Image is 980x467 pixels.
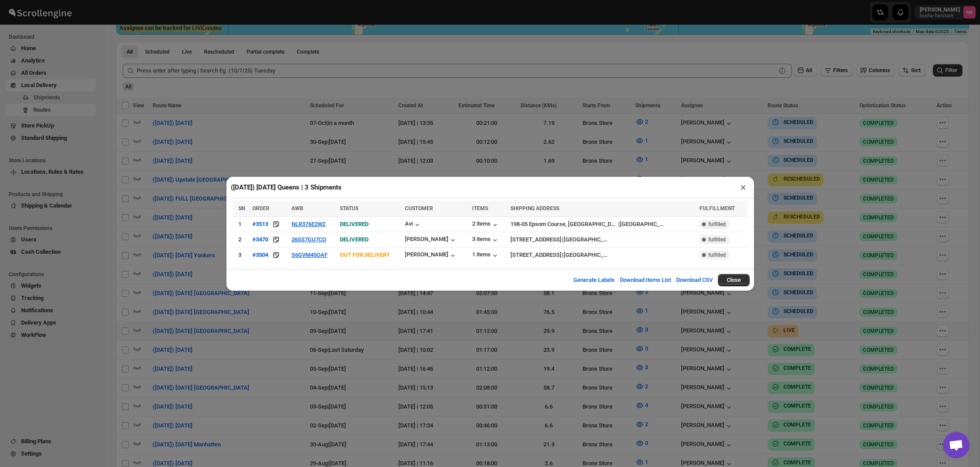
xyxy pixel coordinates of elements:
button: 3 items [472,236,499,244]
button: Download CSV [671,271,718,289]
button: [PERSON_NAME] [405,251,457,260]
div: #3504 [252,252,268,258]
button: Close [718,274,750,286]
span: SN [238,205,245,212]
div: #3470 [252,236,268,243]
div: 198-05 Epsom Course, [GEOGRAPHIC_DATA], NY 11423, [GEOGRAPHIC_DATA] [510,220,618,229]
span: CUSTOMER [405,205,433,212]
span: DELIVERED [340,236,368,243]
button: Generate Labels [568,271,620,289]
button: #3513 [252,220,268,229]
div: [GEOGRAPHIC_DATA] [564,251,610,259]
button: 26SS7GU7CO [291,236,326,243]
span: SHIPPING ADDRESS [510,205,559,212]
td: 1 [233,216,250,232]
span: OUT FOR DELIVERY [340,252,390,258]
span: FULFILLMENT [699,205,735,212]
button: Avi [405,220,422,229]
button: S6GVM45OAF [291,252,328,258]
div: | [510,251,694,259]
h2: ([DATE]) [DATE] Queens | 3 Shipments [231,183,342,192]
span: fulfilled [708,236,726,243]
span: ORDER [252,205,270,212]
div: | [510,235,694,244]
span: STATUS [340,205,358,212]
button: 2 items [472,220,499,229]
span: AWB [291,205,303,212]
button: [PERSON_NAME] [405,236,457,244]
div: #3513 [252,221,268,227]
div: [GEOGRAPHIC_DATA] [620,220,667,229]
span: fulfilled [708,221,726,228]
span: ITEMS [472,205,488,212]
button: NLR376E2W2 [291,221,325,227]
td: 3 [233,247,250,263]
span: fulfilled [708,252,726,259]
button: #3504 [252,251,268,259]
div: [GEOGRAPHIC_DATA] [564,235,610,244]
span: DELIVERED [340,221,368,227]
a: Open chat [943,432,969,458]
button: #3470 [252,235,268,244]
button: Download Items List [615,271,676,289]
button: × [737,181,750,193]
td: 2 [233,232,250,247]
div: [STREET_ADDRESS] [510,235,561,244]
button: 1 items [472,251,499,260]
div: [STREET_ADDRESS] [510,251,561,259]
div: | [510,220,694,229]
